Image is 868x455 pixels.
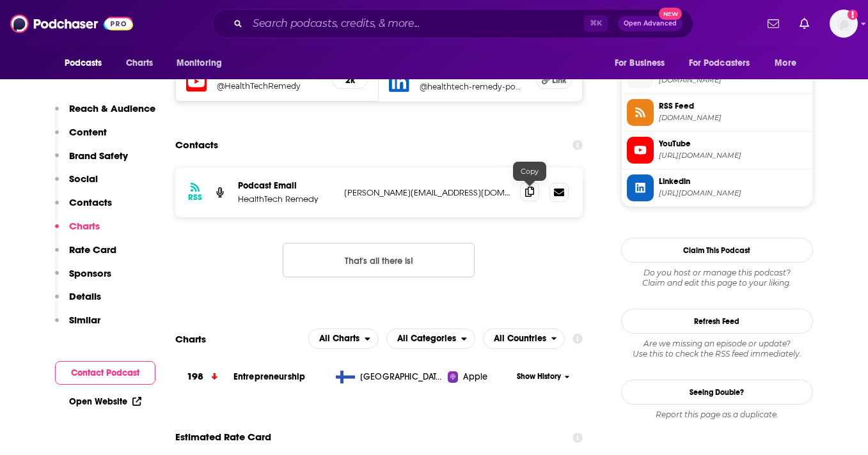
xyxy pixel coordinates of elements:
h2: Countries [483,328,565,349]
a: 198 [175,359,233,394]
button: open menu [681,51,769,75]
span: Monitoring [177,54,222,72]
button: Reach & Audience [55,102,155,126]
h2: Categories [386,328,475,349]
a: Entrepreneurship [233,371,305,382]
a: YouTube[URL][DOMAIN_NAME] [627,137,807,164]
a: @HealthTechRemedy [217,81,322,91]
span: RSS Feed [659,100,807,112]
span: feeds.transistor.fm [659,113,807,123]
span: Logged in as allisonstowell [830,10,858,38]
button: Charts [55,220,100,243]
button: Contacts [55,196,112,220]
span: Apple [463,371,487,383]
svg: Add a profile image [848,10,858,20]
p: Sponsors [69,267,111,279]
button: Open AdvancedNew [618,16,683,31]
h3: RSS [188,192,202,203]
a: Apple [448,371,512,383]
button: open menu [483,328,565,349]
span: Charts [126,54,154,72]
a: Show notifications dropdown [762,13,784,35]
a: @healthtech-remedy-podcast/ [420,82,526,91]
div: Report this page as a duplicate. [621,410,813,420]
div: Search podcasts, credits, & more... [212,9,693,38]
p: [PERSON_NAME][EMAIL_ADDRESS][DOMAIN_NAME] [344,187,510,198]
button: Contact Podcast [55,361,155,385]
span: Do you host or manage this podcast? [621,268,813,278]
button: Details [55,290,101,314]
h5: 2k [343,75,357,86]
h2: Charts [175,333,206,345]
span: For Podcasters [689,54,750,72]
span: Link [552,75,567,86]
p: Charts [69,220,100,232]
span: https://www.youtube.com/@HealthTechRemedy [659,151,807,160]
button: Sponsors [55,267,111,291]
span: Finland [360,371,443,383]
button: Show History [512,371,574,382]
button: open menu [766,51,812,75]
button: Claim This Podcast [621,238,813,263]
button: open menu [168,51,239,75]
span: Show History [517,371,561,382]
p: Rate Card [69,243,116,256]
button: Rate Card [55,243,116,267]
a: Show notifications dropdown [794,13,814,35]
p: Similar [69,314,100,326]
img: Podchaser - Follow, Share and Rate Podcasts [10,12,133,36]
button: open menu [606,51,681,75]
div: Claim and edit this page to your liking. [621,268,813,288]
button: Refresh Feed [621,309,813,334]
span: https://www.linkedin.com/company/healthtech-remedy-podcast/ [659,189,807,198]
span: Podcasts [65,54,102,72]
a: Charts [118,51,161,75]
p: Podcast Email [238,180,334,191]
input: Search podcasts, credits, & more... [248,13,584,34]
button: Content [55,126,107,150]
p: Content [69,126,107,138]
span: New [659,8,682,20]
button: open menu [56,51,119,75]
span: Estimated Rate Card [175,425,271,449]
span: Open Advanced [624,20,677,27]
p: HealthTech Remedy [238,194,334,204]
a: Linkedin[URL][DOMAIN_NAME] [627,174,807,201]
img: User Profile [830,10,858,38]
div: Copy [513,162,546,181]
a: Link [536,72,572,89]
button: open menu [386,328,475,349]
p: Social [69,173,98,185]
a: Open Website [69,396,141,407]
button: Social [55,173,98,196]
span: All Categories [397,334,456,343]
button: Show profile menu [830,10,858,38]
p: Brand Safety [69,150,128,162]
button: open menu [308,328,379,349]
button: Similar [55,314,100,337]
div: Are we missing an episode or update? Use this to check the RSS feed immediately. [621,339,813,359]
a: [GEOGRAPHIC_DATA] [331,371,448,383]
span: healthtechremedy.com [659,75,807,85]
button: Brand Safety [55,150,128,173]
h2: Platforms [308,328,379,349]
button: Nothing here. [283,243,475,277]
span: All Countries [494,334,546,343]
span: All Charts [319,334,359,343]
span: More [775,54,796,72]
span: ⌘ K [584,15,608,32]
span: YouTube [659,138,807,150]
p: Details [69,290,101,302]
a: RSS Feed[DOMAIN_NAME] [627,99,807,126]
h2: Contacts [175,133,218,157]
p: Contacts [69,196,112,208]
span: Linkedin [659,176,807,187]
a: Seeing Double? [621,380,813,405]
h3: 198 [187,369,203,384]
span: For Business [615,54,665,72]
p: Reach & Audience [69,102,155,114]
